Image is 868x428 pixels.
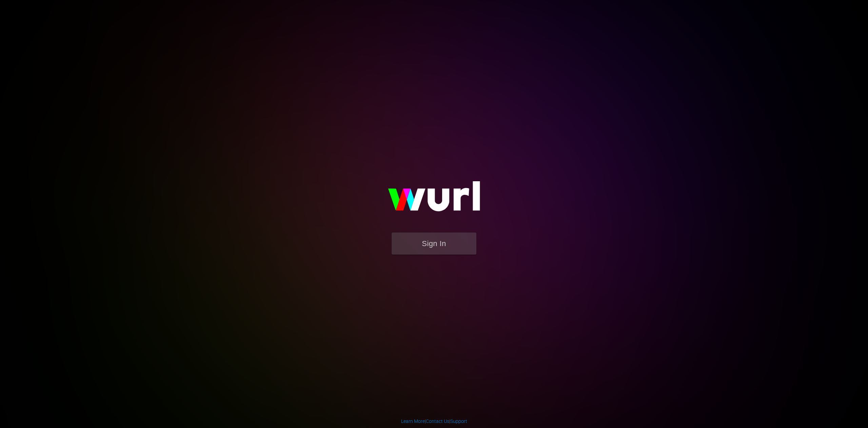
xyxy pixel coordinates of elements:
button: Sign In [392,232,476,255]
div: | | [401,418,467,425]
img: wurl-logo-on-black-223613ac3d8ba8fe6dc639794a292ebdb59501304c7dfd60c99c58986ef67473.svg [366,167,502,232]
a: Learn More [401,418,425,424]
a: Contact Us [426,418,449,424]
a: Support [450,418,467,424]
